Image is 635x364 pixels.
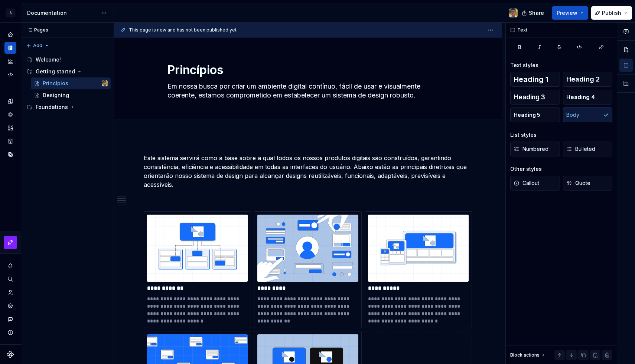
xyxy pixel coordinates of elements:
[509,9,518,17] img: Andy
[166,61,447,79] textarea: Princípios
[563,142,613,156] button: Bulleted
[4,287,16,298] a: Invite team
[4,135,16,147] a: Storybook stories
[166,80,447,101] textarea: Em nossa busca por criar um ambiente digital contínuo, fácil de usar e visualmente coerente, esta...
[529,9,544,17] span: Share
[514,179,539,187] span: Callout
[33,43,42,49] span: Add
[4,42,16,54] a: Documentation
[147,215,248,282] img: b8f33bf6-093e-4aa4-b21b-1ef79fc60a34.svg
[518,6,549,20] button: Share
[514,145,548,153] span: Numbered
[368,215,469,282] img: 0063c5a8-7bca-4f5c-bf4b-e4b2a141ed2c.svg
[4,69,16,80] a: Code automation
[563,176,613,191] button: Quote
[257,215,358,282] img: 617634b7-11a2-46a8-9ea6-a07f27298825.svg
[24,54,111,113] div: Page tree
[510,62,538,69] div: Text styles
[24,54,111,66] a: Welcome!
[102,80,108,86] img: Andy
[6,9,15,17] div: A
[566,76,600,83] span: Heading 2
[36,103,68,111] div: Foundations
[4,313,16,325] button: Contact support
[566,179,590,187] span: Quote
[510,131,537,139] div: List styles
[602,9,621,17] span: Publish
[591,6,632,20] button: Publish
[566,145,595,153] span: Bulleted
[510,72,560,87] button: Heading 1
[1,5,19,21] button: A
[144,153,472,189] p: Este sistema servirá como a base sobre a qual todos os nossos produtos digitais são construídos, ...
[514,76,548,83] span: Heading 1
[514,111,540,119] span: Heading 5
[31,89,111,101] a: Designing
[4,55,16,67] a: Analytics
[43,80,68,87] div: Princípios
[24,101,111,113] div: Foundations
[4,273,16,285] button: Search ⌘K
[510,352,540,358] div: Block actions
[4,260,16,272] button: Notifications
[510,176,560,191] button: Callout
[557,9,577,17] span: Preview
[27,9,97,17] div: Documentation
[510,350,546,360] div: Block actions
[4,29,16,40] a: Home
[36,68,75,75] div: Getting started
[566,93,595,101] span: Heading 4
[563,72,613,87] button: Heading 2
[510,165,542,173] div: Other styles
[4,109,16,120] a: Components
[552,6,588,20] button: Preview
[24,27,48,33] div: Pages
[4,300,16,312] a: Settings
[129,27,238,33] span: This page is new and has not been published yet.
[36,56,61,63] div: Welcome!
[510,142,560,156] button: Numbered
[7,351,14,358] svg: Supernova Logo
[514,93,545,101] span: Heading 3
[24,66,111,77] div: Getting started
[510,90,560,105] button: Heading 3
[31,77,111,89] a: PrincípiosAndy
[510,107,560,122] button: Heading 5
[563,90,613,105] button: Heading 4
[4,122,16,134] a: Assets
[4,95,16,107] a: Design tokens
[24,40,52,51] button: Add
[43,92,69,99] div: Designing
[4,149,16,161] a: Data sources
